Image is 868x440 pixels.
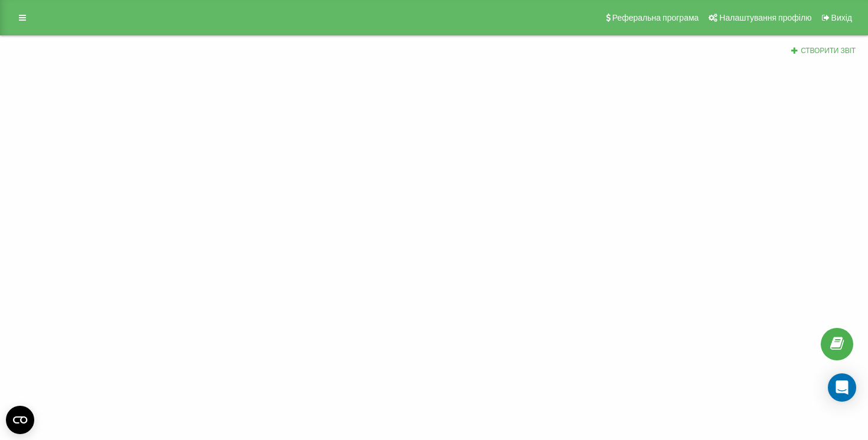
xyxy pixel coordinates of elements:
[787,46,859,56] button: Створити звіт
[719,13,811,22] span: Налаштування профілю
[6,406,34,434] button: Open CMP widget
[612,13,699,22] span: Реферальна програма
[791,47,799,54] i: Створити звіт
[831,13,852,22] span: Вихід
[828,373,856,402] div: Open Intercom Messenger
